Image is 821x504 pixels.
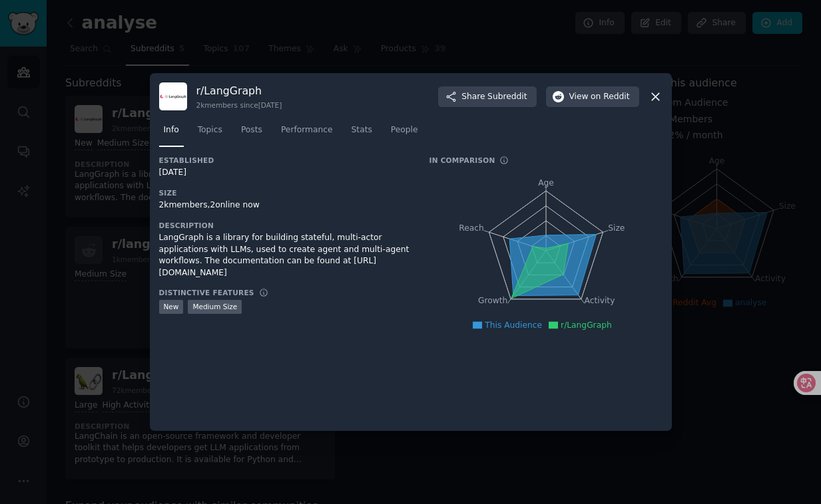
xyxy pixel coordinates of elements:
img: LangGraph [159,82,187,110]
span: Share [461,91,527,103]
span: Posts [241,124,262,136]
button: ShareSubreddit [438,86,536,108]
div: [DATE] [159,167,411,179]
tspan: Activity [584,297,615,306]
a: People [386,120,423,147]
span: This Audience [485,320,542,330]
span: Performance [281,124,333,136]
span: Topics [198,124,222,136]
span: Stats [352,124,372,136]
tspan: Age [538,178,554,188]
h3: Size [159,188,411,197]
span: People [391,124,418,136]
button: Viewon Reddit [546,86,639,108]
div: 2k members since [DATE] [196,100,282,110]
tspan: Reach [459,223,484,233]
a: Info [159,120,184,147]
a: Stats [347,120,377,147]
tspan: Size [608,223,625,233]
a: Posts [236,120,267,147]
h3: In Comparison [429,156,495,165]
h3: Established [159,156,411,165]
span: Subreddit [487,91,527,103]
span: View [569,91,630,103]
h3: r/ LangGraph [196,84,282,98]
tspan: Growth [478,297,507,306]
span: r/LangGraph [561,320,612,330]
h3: Distinctive Features [159,288,254,297]
span: Info [164,124,179,136]
a: Topics [193,120,227,147]
div: LangGraph is a library for building stateful, multi-actor applications with LLMs, used to create ... [159,232,411,279]
div: 2k members, 2 online now [159,199,411,211]
h3: Description [159,221,411,230]
a: Performance [276,120,338,147]
div: Medium Size [188,300,242,314]
span: on Reddit [591,91,629,103]
div: New [159,300,184,314]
